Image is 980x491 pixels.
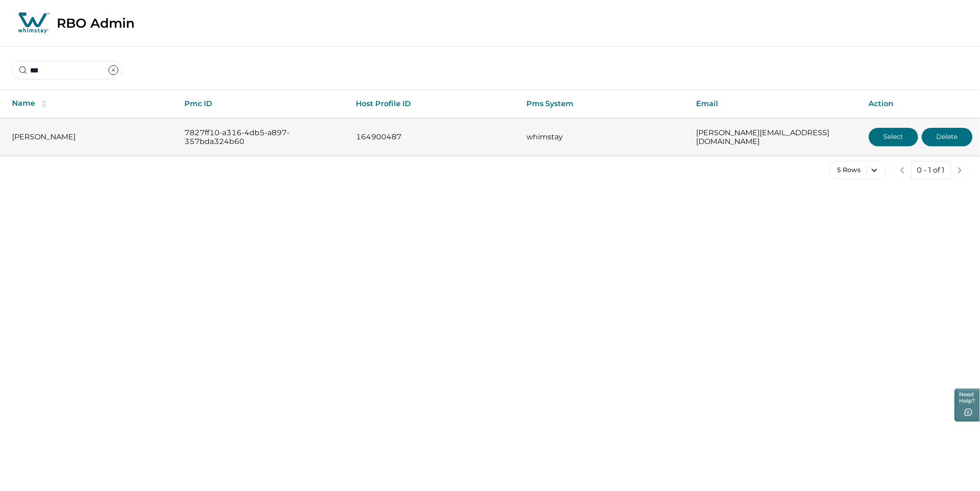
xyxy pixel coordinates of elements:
p: 7827ff10-a316-4db5-a897-357bda324b60 [185,128,342,146]
button: Delete [922,128,973,146]
p: whimstay [527,132,682,142]
th: Pmc ID [177,90,349,118]
p: [PERSON_NAME] [12,132,170,142]
button: Select [869,128,918,146]
p: RBO Admin [57,15,135,31]
th: Email [689,90,862,118]
button: previous page [893,161,912,180]
th: Pms System [520,90,689,118]
th: Action [862,90,980,118]
p: 164900487 [356,132,512,142]
button: 0 - 1 of 1 [911,161,951,180]
p: 0 - 1 of 1 [917,166,945,175]
p: [PERSON_NAME][EMAIL_ADDRESS][DOMAIN_NAME] [697,128,854,146]
button: next page [950,161,969,180]
th: Host Profile ID [348,90,519,118]
button: sorting [35,99,53,108]
button: 5 Rows [829,161,886,180]
button: clear input [104,61,123,79]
